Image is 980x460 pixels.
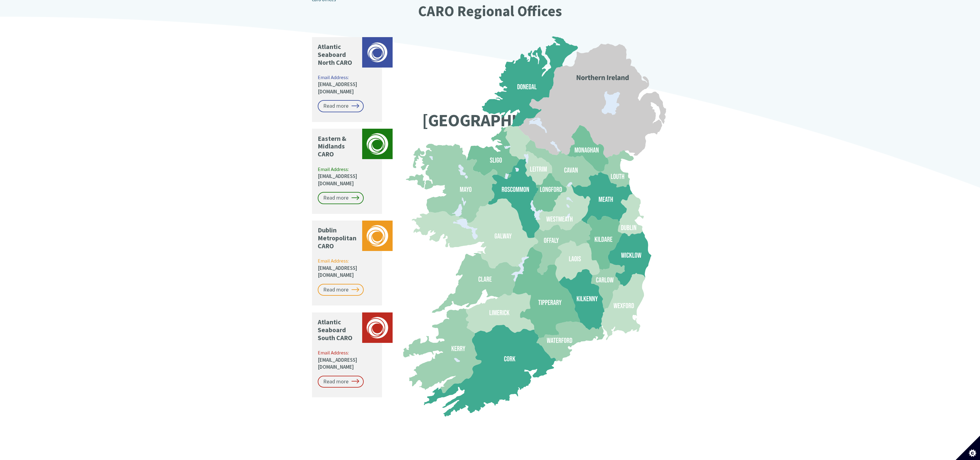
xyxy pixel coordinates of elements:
a: [EMAIL_ADDRESS][DOMAIN_NAME] [318,357,357,371]
p: Dublin Metropolitan CARO [318,226,359,250]
p: Atlantic Seaboard South CARO [318,318,359,342]
a: [EMAIL_ADDRESS][DOMAIN_NAME] [318,265,357,279]
p: Email Address: [318,349,377,371]
h2: CARO Regional Offices [312,3,668,19]
a: Read more [318,284,364,296]
p: Email Address: [318,74,377,96]
p: Email Address: [318,166,377,187]
a: Read more [318,100,364,112]
p: Eastern & Midlands CARO [318,135,359,159]
text: [GEOGRAPHIC_DATA] [422,109,578,131]
a: Read more [318,376,364,388]
a: [EMAIL_ADDRESS][DOMAIN_NAME] [318,173,357,187]
button: Set cookie preferences [956,436,980,460]
p: Atlantic Seaboard North CARO [318,43,359,67]
p: Email Address: [318,257,377,279]
a: Read more [318,192,364,204]
a: [EMAIL_ADDRESS][DOMAIN_NAME] [318,81,357,95]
